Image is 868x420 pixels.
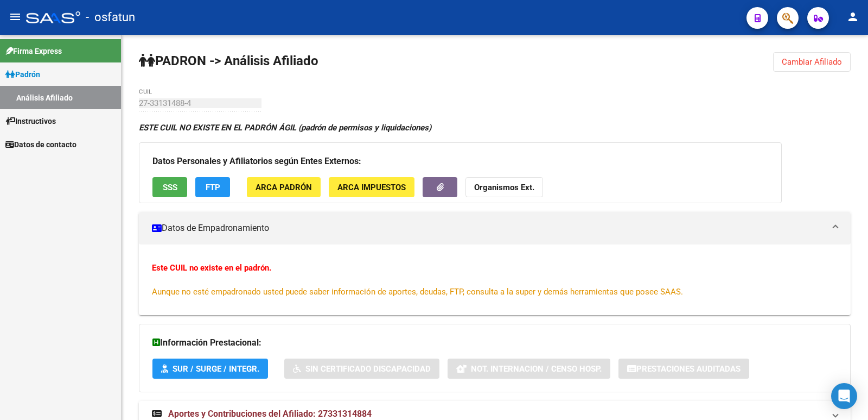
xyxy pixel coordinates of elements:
[247,177,321,197] button: ARCA Padrón
[846,10,859,23] mat-icon: person
[152,287,683,297] span: Aunque no esté empadronado usted puede saber información de aportes, deudas, FTP, consulta a la s...
[773,52,851,72] button: Cambiar Afiliado
[195,177,230,197] button: FTP
[152,263,271,273] strong: Este CUIL no existe en el padrón.
[9,10,22,23] mat-icon: menu
[465,177,543,197] button: Organismos Ext.
[139,123,431,133] strong: ESTE CUIL NO EXISTE EN EL PADRÓN ÁGIL (padrón de permisos y liquidaciones)
[329,177,414,197] button: ARCA Impuestos
[618,359,749,379] button: Prestaciones Auditadas
[471,364,602,374] span: Not. Internacion / Censo Hosp.
[284,359,439,379] button: Sin Certificado Discapacidad
[831,383,857,409] div: Open Intercom Messenger
[139,53,318,68] strong: PADRON -> Análisis Afiliado
[5,115,56,127] span: Instructivos
[163,183,177,192] span: SSS
[152,359,268,379] button: SUR / SURGE / INTEGR.
[86,5,135,29] span: - osfatun
[139,212,851,245] mat-expansion-panel-header: Datos de Empadronamiento
[5,139,76,151] span: Datos de contacto
[139,245,851,315] div: Datos de Empadronamiento
[5,68,40,80] span: Padrón
[448,359,610,379] button: Not. Internacion / Censo Hosp.
[152,222,825,234] mat-panel-title: Datos de Empadronamiento
[173,364,259,374] span: SUR / SURGE / INTEGR.
[782,57,842,67] span: Cambiar Afiliado
[474,183,534,192] strong: Organismos Ext.
[256,183,312,192] span: ARCA Padrón
[152,154,768,169] h3: Datos Personales y Afiliatorios según Entes Externos:
[168,409,372,419] span: Aportes y Contribuciones del Afiliado: 27331314884
[636,364,741,374] span: Prestaciones Auditadas
[305,364,431,374] span: Sin Certificado Discapacidad
[206,183,220,192] span: FTP
[152,177,187,197] button: SSS
[152,335,837,350] h3: Información Prestacional:
[5,45,62,57] span: Firma Express
[337,183,406,192] span: ARCA Impuestos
